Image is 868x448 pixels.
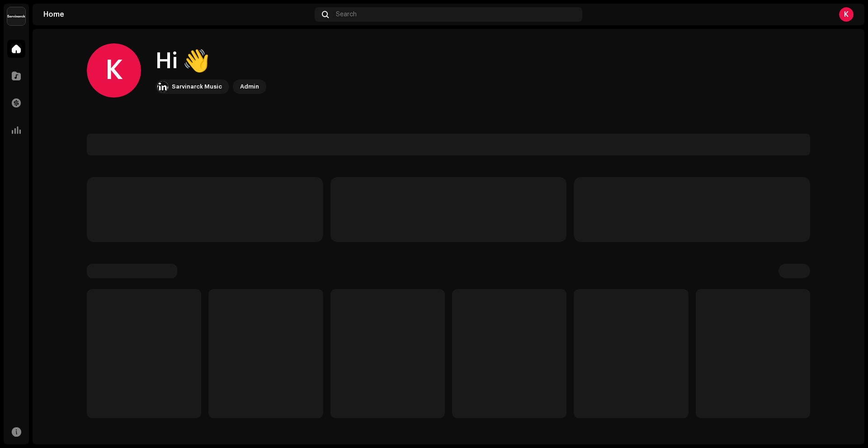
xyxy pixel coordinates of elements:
[7,7,25,25] img: 537129df-5630-4d26-89eb-56d9d044d4fa
[87,43,141,98] div: K
[43,11,311,18] div: Home
[240,81,259,92] div: Admin
[172,81,222,92] div: Sarvinarck Music
[336,11,357,18] span: Search
[156,47,266,76] div: Hi 👋
[157,81,168,92] img: 537129df-5630-4d26-89eb-56d9d044d4fa
[839,7,854,22] div: K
